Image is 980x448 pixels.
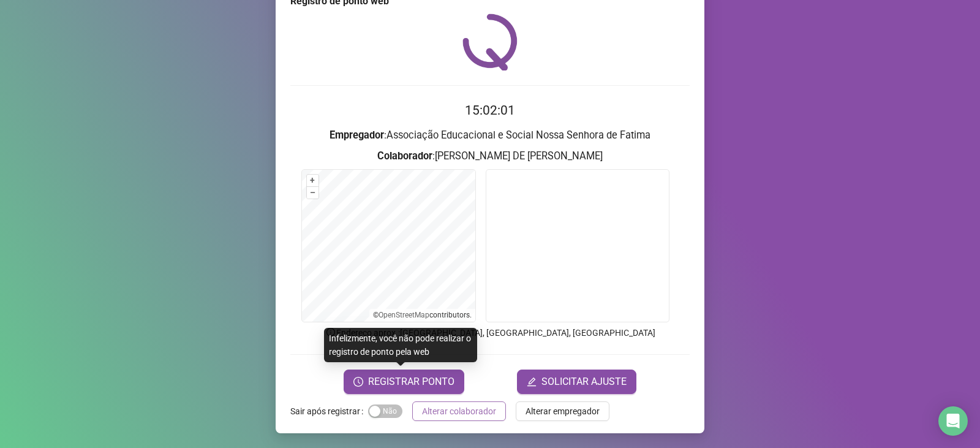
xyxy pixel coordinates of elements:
[412,401,506,421] button: Alterar colaborador
[290,326,690,340] p: Endereço aprox. : [GEOGRAPHIC_DATA], [GEOGRAPHIC_DATA], [GEOGRAPHIC_DATA]
[517,370,636,394] button: editSOLICITAR AJUSTE
[526,404,600,418] span: Alterar empregador
[373,311,472,319] li: © contributors.
[290,148,690,164] h3: : [PERSON_NAME] DE [PERSON_NAME]
[290,127,690,143] h3: : Associação Educacional e Social Nossa Senhora de Fatima
[377,150,432,162] strong: Colaborador
[344,370,464,394] button: REGISTRAR PONTO
[527,377,537,387] span: edit
[307,187,318,199] button: –
[462,13,518,70] img: QRPoint
[516,401,609,421] button: Alterar empregador
[368,374,454,389] span: REGISTRAR PONTO
[325,327,336,338] span: info-circle
[938,406,968,436] div: Open Intercom Messenger
[379,311,429,319] a: OpenStreetMap
[422,404,496,418] span: Alterar colaborador
[353,377,363,387] span: clock-circle
[290,401,368,421] label: Sair após registrar
[541,374,627,389] span: SOLICITAR AJUSTE
[324,328,477,362] div: Infelizmente, você não pode realizar o registro de ponto pela web
[307,175,318,186] button: +
[330,129,384,141] strong: Empregador
[465,103,515,118] time: 15:02:01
